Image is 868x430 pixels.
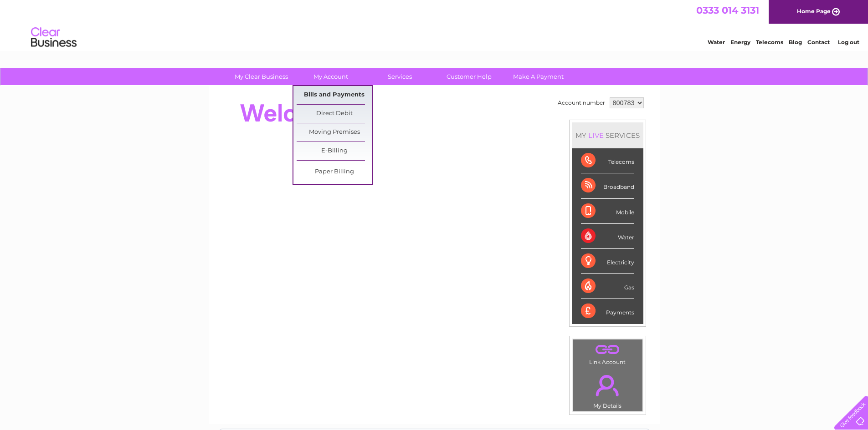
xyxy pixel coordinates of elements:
a: Water [708,39,725,46]
a: . [575,369,640,401]
div: Electricity [581,249,634,274]
a: Bills and Payments [297,86,372,104]
a: Direct Debit [297,105,372,123]
a: Make A Payment [501,68,576,85]
a: E-Billing [297,142,372,160]
a: Blog [789,39,802,46]
a: Telecoms [756,39,783,46]
div: Telecoms [581,148,634,173]
a: My Account [293,68,368,85]
div: Clear Business is a trading name of Verastar Limited (registered in [GEOGRAPHIC_DATA] No. 3667643... [219,5,650,44]
div: Payments [581,299,634,324]
td: My Details [572,367,643,412]
a: Customer Help [431,68,507,85]
img: logo.png [31,24,77,51]
a: Services [362,68,437,85]
td: Link Account [572,339,643,368]
div: Gas [581,274,634,299]
div: Water [581,224,634,249]
a: Log out [838,39,859,46]
a: Paper Billing [297,163,372,181]
a: Energy [730,39,750,46]
div: Broadband [581,173,634,198]
a: 0333 014 3131 [696,5,759,16]
td: Account number [555,95,607,111]
a: . [575,342,640,358]
div: LIVE [586,131,606,140]
a: Contact [807,39,830,46]
div: MY SERVICES [572,122,643,148]
div: Mobile [581,199,634,224]
a: My Clear Business [224,68,299,85]
a: Moving Premises [297,123,372,142]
